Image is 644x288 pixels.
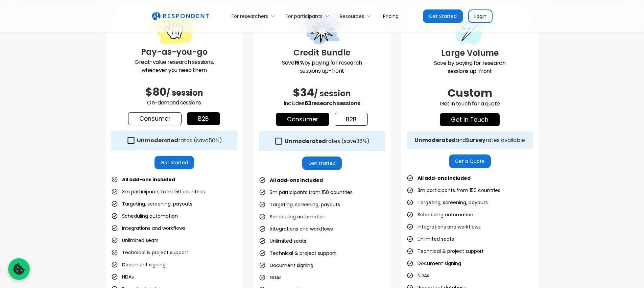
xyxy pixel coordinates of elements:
[293,85,314,100] span: $34
[286,13,323,20] div: For participants
[259,99,385,107] p: Includes
[407,234,454,244] li: Unlimited seats
[259,188,353,197] li: 3m participants from 150 countries
[137,137,222,144] div: rates (save )
[137,137,178,144] strong: Unmoderated
[407,246,484,256] li: Technical & project support
[228,8,282,24] div: For researchers
[407,186,500,195] li: 3m participants from 150 countries
[111,236,159,245] li: Unlimited seats
[407,259,461,268] li: Document signing
[259,273,282,282] li: NDAs
[468,9,493,23] a: Login
[356,137,367,145] span: 38%
[414,137,525,144] div: and rates available
[111,199,192,209] li: Targeting, screening, payouts
[448,85,492,100] span: Custom
[418,175,471,182] strong: All add-ons included
[152,12,209,21] img: Untitled UI logotext
[259,200,340,209] li: Targeting, screening, payouts
[423,9,463,23] a: Get Started
[152,12,209,21] a: home
[414,136,456,144] strong: Unmoderated
[305,99,311,107] span: 63
[111,248,188,257] li: Technical & project support
[285,138,369,145] div: rates (save )
[128,112,182,125] a: Consumer
[302,157,342,170] a: Get started
[209,137,219,144] span: 50%
[378,8,404,24] a: Pricing
[270,177,323,184] strong: All add-ons included
[111,58,237,74] p: Great-value research sessions, whenever you need them
[449,154,491,168] a: Get a Quote
[259,236,306,246] li: Unlimited seats
[259,261,313,270] li: Document signing
[259,212,326,221] li: Scheduling automation
[259,248,336,258] li: Technical & project support
[122,176,175,183] strong: All add-ons included
[259,224,333,234] li: Integrations and workflows
[282,8,336,24] div: For participants
[111,187,205,196] li: 3m participants from 150 countries
[145,84,166,99] span: $80
[336,8,378,24] div: Resources
[407,47,533,59] h3: Large Volume
[340,13,364,20] div: Resources
[111,272,134,282] li: NDAs
[294,59,304,67] strong: 15%
[259,59,385,75] p: Save by paying for research sessions up-front
[335,113,368,126] a: b2b
[166,87,203,98] span: / session
[111,223,185,233] li: Integrations and workflows
[314,88,351,99] span: / session
[440,113,500,126] a: get in touch
[285,137,326,145] strong: Unmoderated
[111,46,237,58] h3: Pay-as-you-go
[187,112,220,125] a: b2b
[407,222,481,232] li: Integrations and workflows
[407,271,429,280] li: NDAs
[407,210,473,219] li: Scheduling automation
[259,47,385,59] h3: Credit Bundle
[111,211,178,221] li: Scheduling automation
[407,198,488,207] li: Targeting, screening, payouts
[111,260,166,269] li: Document signing
[154,156,194,169] a: Get started
[466,136,485,144] strong: Survey
[111,99,237,107] p: On-demand sessions
[311,99,360,107] span: research sessions
[407,100,533,108] p: Get in touch for a quote
[276,113,329,126] a: Consumer
[407,59,533,75] p: Save by paying for research sessions up-front
[232,13,268,20] div: For researchers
